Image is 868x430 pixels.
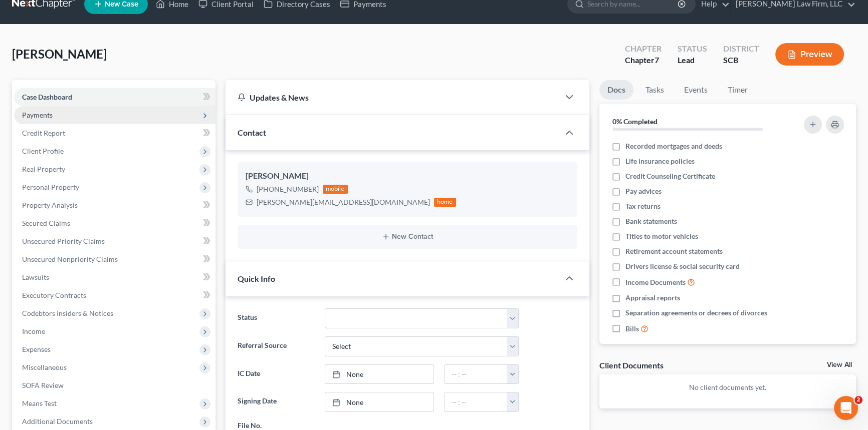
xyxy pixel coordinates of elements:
[22,327,45,335] span: Income
[22,129,65,137] span: Credit Report
[233,392,320,412] label: Signing Date
[323,185,348,194] div: mobile
[14,196,215,214] a: Property Analysis
[625,186,662,196] span: Pay advices
[445,392,508,411] input: -- : --
[238,274,275,283] span: Quick Info
[14,214,215,232] a: Secured Claims
[22,183,79,191] span: Personal Property
[625,277,686,287] span: Income Documents
[22,399,57,407] span: Means Test
[22,201,78,209] span: Property Analysis
[22,111,53,119] span: Payments
[625,55,662,66] div: Chapter
[834,396,858,420] iframe: Intercom live chat
[22,165,65,173] span: Real Property
[325,365,433,384] a: None
[625,293,680,303] span: Appraisal reports
[854,396,862,404] span: 2
[238,92,547,103] div: Updates & News
[246,233,569,241] button: New Contact
[105,1,138,8] span: New Case
[827,361,852,368] a: View All
[22,237,105,245] span: Unsecured Priority Claims
[246,170,569,182] div: [PERSON_NAME]
[233,336,320,356] label: Referral Source
[434,198,456,207] div: home
[22,147,64,155] span: Client Profile
[775,43,844,66] button: Preview
[625,156,695,166] span: Life insurance policies
[607,382,848,392] p: No client documents yet.
[12,47,107,61] span: [PERSON_NAME]
[723,55,759,66] div: SCB
[22,93,72,101] span: Case Dashboard
[22,219,70,227] span: Secured Claims
[14,232,215,250] a: Unsecured Priority Claims
[625,171,715,181] span: Credit Counseling Certificate
[676,80,716,100] a: Events
[257,197,430,207] div: [PERSON_NAME][EMAIL_ADDRESS][DOMAIN_NAME]
[625,141,722,151] span: Recorded mortgages and deeds
[445,365,508,384] input: -- : --
[14,88,215,106] a: Case Dashboard
[637,80,672,100] a: Tasks
[655,55,659,65] span: 7
[678,55,707,66] div: Lead
[22,363,67,371] span: Miscellaneous
[625,43,662,55] div: Chapter
[625,246,723,256] span: Retirement account statements
[625,261,740,271] span: Drivers license & social security card
[599,80,633,100] a: Docs
[14,376,215,394] a: SOFA Review
[233,308,320,328] label: Status
[612,117,658,126] strong: 0% Completed
[257,184,319,194] div: [PHONE_NUMBER]
[22,291,86,299] span: Executory Contracts
[625,324,639,334] span: Bills
[238,128,266,137] span: Contact
[22,273,49,281] span: Lawsuits
[22,255,118,263] span: Unsecured Nonpriority Claims
[14,124,215,142] a: Credit Report
[14,286,215,304] a: Executory Contracts
[325,392,433,411] a: None
[678,43,707,55] div: Status
[22,345,51,353] span: Expenses
[22,309,113,317] span: Codebtors Insiders & Notices
[625,216,677,226] span: Bank statements
[22,417,93,425] span: Additional Documents
[723,43,759,55] div: District
[14,250,215,268] a: Unsecured Nonpriority Claims
[720,80,756,100] a: Timer
[599,360,664,370] div: Client Documents
[14,268,215,286] a: Lawsuits
[625,231,698,241] span: Titles to motor vehicles
[625,201,661,211] span: Tax returns
[625,308,767,318] span: Separation agreements or decrees of divorces
[233,364,320,384] label: IC Date
[22,381,64,389] span: SOFA Review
